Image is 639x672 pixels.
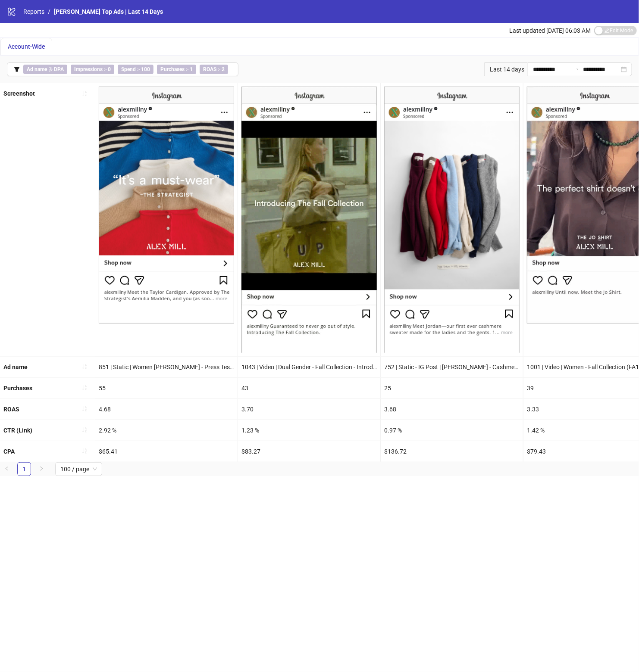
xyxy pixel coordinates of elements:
[3,406,19,413] b: ROAS
[60,463,97,476] span: 100 / page
[3,427,32,434] b: CTR (Link)
[384,87,520,352] img: Screenshot 120234678954130085
[381,420,523,441] div: 0.97 %
[241,87,377,352] img: Screenshot 120234979272690085
[238,399,380,420] div: 3.70
[238,441,380,462] div: $83.27
[203,66,216,72] b: ROAS
[118,65,153,74] span: >
[3,385,32,392] b: Purchases
[55,462,102,476] div: Page Size
[81,364,88,370] span: sort-ascending
[381,357,523,377] div: 752 | Static - IG Post | [PERSON_NAME] - Cashmere Flatlay | Editorial - In Studio | No Text Overl...
[381,441,523,462] div: $136.72
[34,462,48,476] li: Next Page
[99,87,234,324] img: Screenshot 120233796287680085
[14,66,20,72] span: filter
[200,65,228,74] span: >
[81,448,88,454] span: sort-ascending
[238,378,380,398] div: 43
[54,66,64,72] b: DPA
[34,462,48,476] button: right
[95,378,238,398] div: 55
[95,399,238,420] div: 4.68
[3,90,35,97] b: Screenshot
[81,427,88,433] span: sort-ascending
[484,62,528,76] div: Last 14 days
[81,90,88,96] span: sort-ascending
[573,66,579,73] span: to
[7,62,238,76] button: Ad name ∌ DPAImpressions > 0Spend > 100Purchases > 1ROAS > 2
[108,66,111,72] b: 0
[157,65,196,74] span: >
[95,441,238,462] div: $65.41
[121,66,136,72] b: Spend
[381,399,523,420] div: 3.68
[3,364,28,370] b: Ad name
[71,65,114,74] span: >
[4,466,9,471] span: left
[23,65,67,74] span: ∌
[22,7,46,16] a: Reports
[54,8,163,15] span: [PERSON_NAME] Top Ads | Last 14 Days
[509,27,591,34] span: Last updated [DATE] 06:03 AM
[95,357,238,377] div: 851 | Static | Women [PERSON_NAME] - Press Testimonial - The Strategist [PERSON_NAME] - Stacked C...
[3,448,15,455] b: CPA
[238,357,380,377] div: 1043 | Video | Dual Gender - Fall Collection - Introducing The Fall Collection - Vintage Concept ...
[74,66,103,72] b: Impressions
[39,466,44,471] span: right
[48,7,50,16] li: /
[381,378,523,398] div: 25
[81,385,88,391] span: sort-ascending
[238,420,380,441] div: 1.23 %
[141,66,150,72] b: 100
[17,462,31,476] li: 1
[160,66,185,72] b: Purchases
[27,66,47,72] b: Ad name
[573,66,579,73] span: swap-right
[222,66,225,72] b: 2
[81,406,88,412] span: sort-ascending
[95,420,238,441] div: 2.92 %
[8,43,45,50] span: Account-Wide
[18,463,31,476] a: 1
[190,66,193,72] b: 1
